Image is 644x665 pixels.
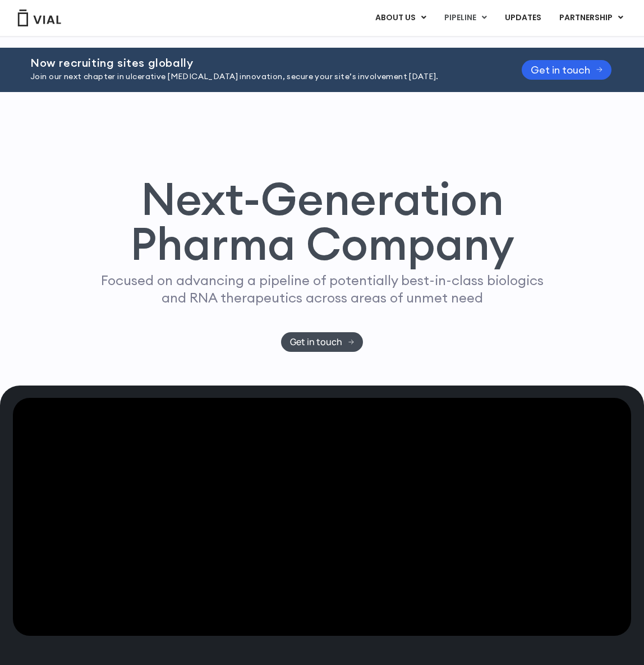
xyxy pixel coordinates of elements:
[290,338,342,346] span: Get in touch
[30,71,494,83] p: Join our next chapter in ulcerative [MEDICAL_DATA] innovation, secure your site’s involvement [DA...
[531,66,590,74] span: Get in touch
[435,8,495,27] a: PIPELINEMenu Toggle
[496,8,550,27] a: UPDATES
[281,332,364,352] a: Get in touch
[366,8,435,27] a: ABOUT USMenu Toggle
[550,8,632,27] a: PARTNERSHIPMenu Toggle
[79,176,565,266] h1: Next-Generation Pharma Company
[96,272,548,306] p: Focused on advancing a pipeline of potentially best-in-class biologics and RNA therapeutics acros...
[17,10,62,26] img: Vial Logo
[30,57,494,69] h2: Now recruiting sites globally
[522,60,611,80] a: Get in touch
